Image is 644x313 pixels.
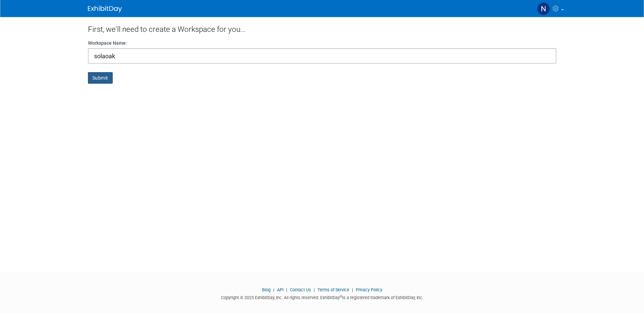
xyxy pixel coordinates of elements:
a: Contact Us [290,287,311,292]
a: Terms of Service [317,287,349,292]
span: | [350,287,355,292]
input: Name of your organization [88,48,556,64]
span: | [272,287,276,292]
a: API [277,287,283,292]
button: Submit [88,72,113,84]
img: nicolajayne Farley [537,2,550,15]
div: First, we'll need to create a Workspace for you... [88,17,556,40]
label: Workspace Name: [88,40,127,46]
img: ExhibitDay [88,6,122,13]
span: | [312,287,316,292]
a: Privacy Policy [356,287,382,292]
a: Blog [262,287,271,292]
span: | [284,287,289,292]
sup: ® [340,295,342,298]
